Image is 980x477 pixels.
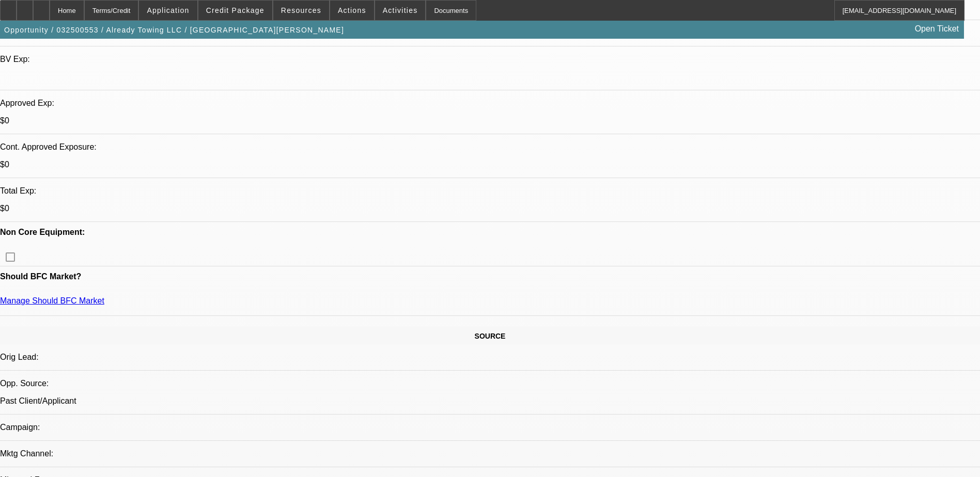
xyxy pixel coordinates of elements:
[139,1,197,20] button: Application
[198,1,272,20] button: Credit Package
[911,20,963,38] a: Open Ticket
[281,6,321,14] span: Resources
[273,1,329,20] button: Resources
[475,332,506,340] span: SOURCE
[383,6,418,14] span: Activities
[147,6,189,14] span: Application
[4,26,344,34] span: Opportunity / 032500553 / Already Towing LLC / [GEOGRAPHIC_DATA][PERSON_NAME]
[206,6,265,14] span: Credit Package
[338,6,366,14] span: Actions
[330,1,374,20] button: Actions
[375,1,426,20] button: Activities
